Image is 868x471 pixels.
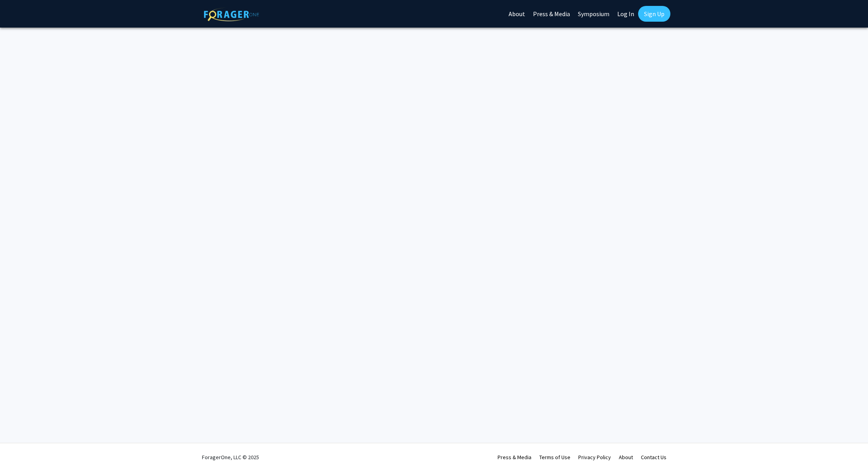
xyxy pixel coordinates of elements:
[498,454,531,461] a: Press & Media
[638,6,670,22] a: Sign Up
[204,7,259,21] img: ForagerOne Logo
[202,443,259,471] div: ForagerOne, LLC © 2025
[578,454,611,461] a: Privacy Policy
[641,454,666,461] a: Contact Us
[539,454,570,461] a: Terms of Use
[619,454,633,461] a: About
